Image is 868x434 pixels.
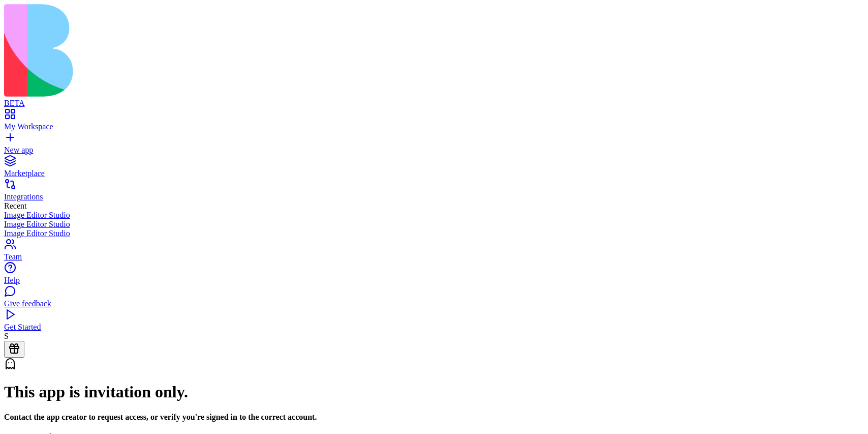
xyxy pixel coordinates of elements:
a: Marketplace [4,160,864,178]
a: Team [4,243,864,262]
div: Get Started [4,323,864,332]
h4: Contact the app creator to request access, or verify you're signed in to the correct account. [4,413,864,422]
div: BETA [4,99,864,108]
div: Help [4,276,864,285]
a: New app [4,136,864,155]
div: Marketplace [4,169,864,178]
a: Integrations [4,183,864,201]
h1: This app is invitation only. [4,383,864,401]
a: BETA [4,90,864,108]
div: Give feedback [4,299,864,308]
a: Image Editor Studio [4,211,864,220]
span: S [4,332,9,340]
a: Image Editor Studio [4,229,864,238]
div: Team [4,252,864,262]
img: logo [4,4,413,97]
div: Integrations [4,192,864,201]
a: Get Started [4,313,864,332]
a: Help [4,267,864,285]
span: Recent [4,201,26,210]
div: New app [4,146,864,155]
a: Give feedback [4,290,864,308]
a: My Workspace [4,113,864,131]
div: My Workspace [4,122,864,131]
a: Image Editor Studio [4,220,864,229]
